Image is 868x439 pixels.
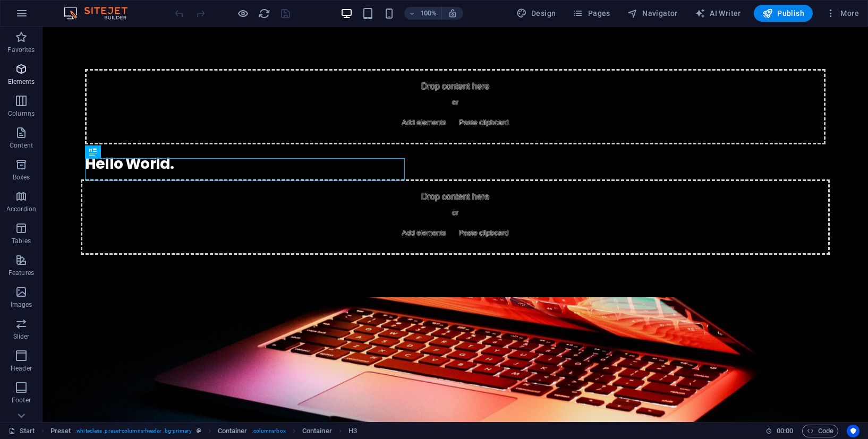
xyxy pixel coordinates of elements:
p: Content [10,141,33,150]
h6: 100% [420,7,437,20]
button: More [821,5,863,22]
button: reload [258,7,270,20]
span: 00 00 [777,425,793,437]
i: Reload page [258,7,270,20]
p: Elements [8,78,35,86]
span: Paste clipboard [412,89,471,104]
span: Click to select. Double-click to edit [50,425,71,437]
button: 100% [404,7,442,20]
span: Publish [762,8,804,19]
span: AI Writer [695,8,741,19]
a: Click to cancel selection. Double-click to open Pages [8,425,35,437]
button: Click here to leave preview mode and continue editing [236,7,249,20]
span: Click to select. Double-click to edit [302,425,332,437]
iframe: To enrich screen reader interactions, please activate Accessibility in Grammarly extension settings [42,27,868,422]
i: This element is a customizable preset [197,428,201,434]
p: Footer [12,396,31,404]
span: Click to select. Double-click to edit [218,425,248,437]
img: Editor Logo [61,7,141,20]
button: Usercentrics [847,425,860,437]
div: Design (Ctrl+Alt+Y) [512,5,560,22]
p: Slider [13,332,30,341]
button: Navigator [623,5,682,22]
span: . whiteclass .preset-columns-header .bg-primary [75,425,192,437]
div: Drop content here [42,42,783,118]
span: Design [516,8,556,19]
i: On resize automatically adjust zoom level to fit chosen device. [448,8,457,18]
span: Paste clipboard [412,199,471,214]
h6: Session time [765,425,794,437]
span: Click to select. Double-click to edit [348,425,357,437]
button: Pages [568,5,614,22]
span: More [826,8,859,19]
nav: breadcrumb [50,425,357,437]
span: Navigator [627,8,678,19]
p: Header [11,364,32,373]
button: Design [512,5,560,22]
p: Boxes [13,173,30,182]
div: Drop content here [38,153,787,228]
p: Accordion [6,205,36,213]
span: Code [807,425,833,437]
button: Code [802,425,838,437]
p: Tables [12,237,31,245]
span: Add elements [355,89,408,104]
button: Publish [754,5,813,22]
p: Favorites [7,46,35,54]
p: Images [11,300,32,309]
p: Columns [8,109,35,118]
span: Pages [573,8,610,19]
button: AI Writer [691,5,745,22]
span: : [784,427,786,435]
p: Features [8,269,34,277]
span: Add elements [355,199,408,214]
span: . columns-box [252,425,286,437]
